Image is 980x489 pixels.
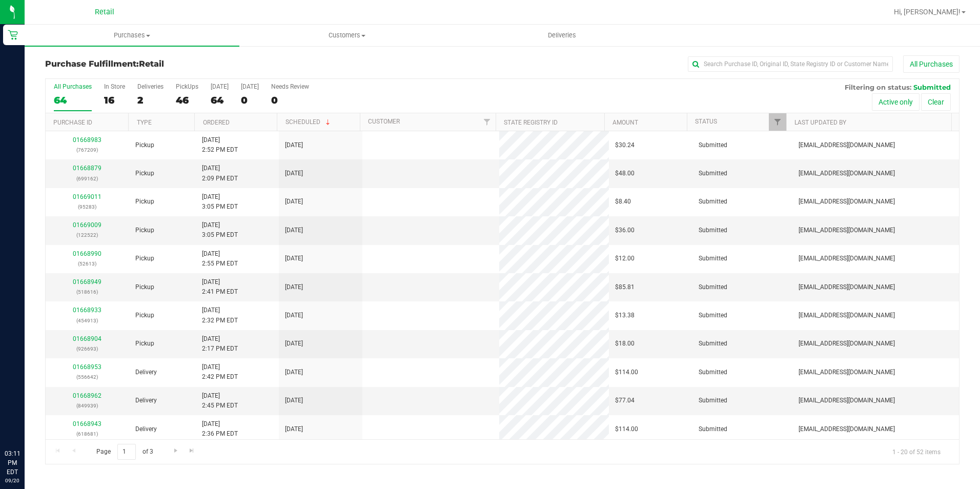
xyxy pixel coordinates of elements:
[104,83,125,90] div: In Store
[799,311,895,320] span: [EMAIL_ADDRESS][DOMAIN_NAME]
[202,391,238,411] span: [DATE] 2:45 PM EDT
[241,83,259,90] div: [DATE]
[5,477,20,484] p: 09/20
[239,25,454,46] a: Customers
[135,339,154,349] span: Pickup
[168,444,183,458] a: Go to the next page
[52,287,123,297] p: (518616)
[799,254,895,263] span: [EMAIL_ADDRESS][DOMAIN_NAME]
[615,226,635,235] span: $36.00
[73,307,101,314] a: 01668933
[615,197,631,207] span: $8.40
[699,197,727,207] span: Submitted
[285,118,332,126] a: Scheduled
[699,254,727,263] span: Submitted
[73,392,101,399] a: 01668962
[845,83,911,91] span: Filtering on status:
[185,444,199,458] a: Go to the last page
[913,83,951,91] span: Submitted
[137,83,164,90] div: Deliveries
[285,424,303,434] span: [DATE]
[504,119,558,126] a: State Registry ID
[799,226,895,235] span: [EMAIL_ADDRESS][DOMAIN_NAME]
[699,396,727,405] span: Submitted
[8,30,18,40] inline-svg: Retail
[202,164,238,183] span: [DATE] 2:09 PM EDT
[699,424,727,434] span: Submitted
[612,119,638,126] a: Amount
[202,192,238,212] span: [DATE] 3:05 PM EDT
[794,119,846,126] a: Last Updated By
[139,59,164,69] span: Retail
[25,25,239,46] a: Purchases
[688,56,893,72] input: Search Purchase ID, Original ID, State Registry ID or Customer Name...
[52,145,123,155] p: (767209)
[921,93,951,111] button: Clear
[799,140,895,150] span: [EMAIL_ADDRESS][DOMAIN_NAME]
[211,83,229,90] div: [DATE]
[699,140,727,150] span: Submitted
[615,282,635,292] span: $85.81
[699,311,727,320] span: Submitted
[699,368,727,377] span: Submitted
[799,368,895,377] span: [EMAIL_ADDRESS][DOMAIN_NAME]
[615,339,635,349] span: $18.00
[54,94,92,106] div: 64
[52,429,123,439] p: (618681)
[52,202,123,212] p: (95283)
[88,444,161,460] span: Page of 3
[884,444,949,459] span: 1 - 20 of 52 items
[117,444,136,460] input: 1
[699,169,727,178] span: Submitted
[135,169,154,178] span: Pickup
[615,424,638,434] span: $114.00
[73,335,101,342] a: 01668904
[799,282,895,292] span: [EMAIL_ADDRESS][DOMAIN_NAME]
[903,55,959,73] button: All Purchases
[615,311,635,320] span: $13.38
[176,94,198,106] div: 46
[615,140,635,150] span: $30.24
[872,93,920,111] button: Active only
[285,339,303,349] span: [DATE]
[137,94,164,106] div: 2
[894,8,961,16] span: Hi, [PERSON_NAME]!
[52,259,123,269] p: (52613)
[285,254,303,263] span: [DATE]
[202,362,238,382] span: [DATE] 2:42 PM EDT
[285,282,303,292] span: [DATE]
[73,165,101,172] a: 01668879
[202,334,238,354] span: [DATE] 2:17 PM EDT
[135,140,154,150] span: Pickup
[285,368,303,377] span: [DATE]
[285,311,303,320] span: [DATE]
[455,25,669,46] a: Deliveries
[52,174,123,184] p: (699162)
[73,250,101,257] a: 01668990
[135,226,154,235] span: Pickup
[135,254,154,263] span: Pickup
[695,118,717,125] a: Status
[368,118,400,125] a: Customer
[135,424,157,434] span: Delivery
[135,282,154,292] span: Pickup
[615,396,635,405] span: $77.04
[73,221,101,229] a: 01669009
[95,8,114,16] span: Retail
[52,316,123,325] p: (454913)
[104,94,125,106] div: 16
[52,372,123,382] p: (556642)
[25,31,239,40] span: Purchases
[479,113,496,131] a: Filter
[73,136,101,144] a: 01668983
[202,305,238,325] span: [DATE] 2:32 PM EDT
[699,282,727,292] span: Submitted
[615,169,635,178] span: $48.00
[799,339,895,349] span: [EMAIL_ADDRESS][DOMAIN_NAME]
[135,396,157,405] span: Delivery
[799,396,895,405] span: [EMAIL_ADDRESS][DOMAIN_NAME]
[285,169,303,178] span: [DATE]
[73,420,101,427] a: 01668943
[271,94,309,106] div: 0
[73,278,101,286] a: 01668949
